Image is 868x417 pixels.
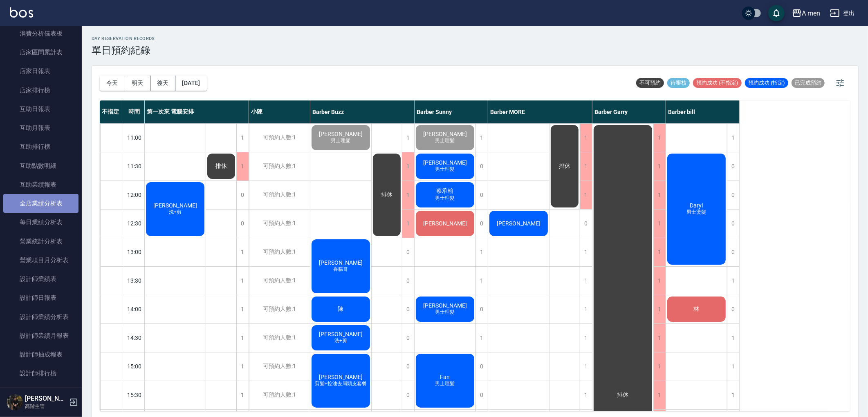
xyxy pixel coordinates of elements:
[434,166,457,173] span: 男士理髮
[336,306,345,313] span: 陳
[236,352,249,381] div: 1
[3,194,79,213] a: 全店業績分析表
[167,209,183,216] span: 洗+剪
[727,181,739,209] div: 0
[3,43,79,62] a: 店家區間累計表
[10,7,33,18] img: Logo
[330,137,352,144] span: 男士理髮
[475,238,488,266] div: 1
[402,267,414,295] div: 0
[488,100,592,123] div: Barber MORE
[475,267,488,295] div: 1
[580,267,592,295] div: 1
[435,187,455,195] span: 蔡承翰
[745,79,788,87] span: 預約成功 (指定)
[332,266,350,273] span: 香腸哥
[3,100,79,118] a: 互助日報表
[124,181,145,209] div: 12:00
[580,124,592,152] div: 1
[475,352,488,381] div: 0
[653,152,666,181] div: 1
[727,324,739,352] div: 1
[124,323,145,352] div: 14:30
[3,232,79,251] a: 營業統計分析表
[25,395,67,403] h5: [PERSON_NAME]
[125,76,150,91] button: 明天
[92,36,155,41] h2: day Reservation records
[3,137,79,156] a: 互助排行榜
[3,251,79,270] a: 營業項目月分析表
[3,62,79,80] a: 店家日報表
[475,181,488,209] div: 0
[3,81,79,100] a: 店家排行榜
[249,267,310,295] div: 可預約人數:1
[422,159,469,166] span: [PERSON_NAME]
[236,210,249,238] div: 0
[434,137,457,144] span: 男士理髮
[727,238,739,266] div: 0
[592,100,666,123] div: Barber Garry
[175,76,206,91] button: [DATE]
[124,295,145,323] div: 14:00
[580,352,592,381] div: 1
[3,270,79,288] a: 設計師業績表
[653,210,666,238] div: 1
[124,238,145,266] div: 13:00
[689,202,705,209] span: Daryl
[249,352,310,381] div: 可預約人數:1
[580,152,592,181] div: 1
[768,5,785,21] button: save
[249,181,310,209] div: 可預約人數:1
[434,309,457,316] span: 男士理髮
[580,381,592,409] div: 1
[124,266,145,295] div: 13:30
[415,100,488,123] div: Barber Sunny
[653,295,666,323] div: 1
[402,152,414,181] div: 1
[214,163,229,170] span: 排休
[475,124,488,152] div: 1
[653,324,666,352] div: 1
[475,295,488,323] div: 0
[92,45,155,56] h3: 單日預約紀錄
[434,195,457,202] span: 男士理髮
[124,209,145,238] div: 12:30
[317,374,364,380] span: [PERSON_NAME]
[475,210,488,238] div: 0
[249,152,310,181] div: 可預約人數:1
[236,324,249,352] div: 1
[249,295,310,323] div: 可預約人數:1
[313,380,368,387] span: 剪髮+控油去屑頭皮套餐
[653,124,666,152] div: 1
[124,152,145,181] div: 11:30
[580,324,592,352] div: 1
[145,100,249,123] div: 第一次來 電腦安排
[249,100,310,123] div: 小陳
[653,381,666,409] div: 1
[124,381,145,409] div: 15:30
[727,210,739,238] div: 0
[402,238,414,266] div: 0
[422,131,469,137] span: [PERSON_NAME]
[317,259,364,266] span: [PERSON_NAME]
[653,181,666,209] div: 1
[653,352,666,381] div: 1
[7,394,23,410] img: Person
[124,123,145,152] div: 11:00
[727,124,739,152] div: 1
[249,324,310,352] div: 可預約人數:1
[667,79,690,87] span: 待審核
[580,181,592,209] div: 1
[236,152,249,181] div: 1
[236,381,249,409] div: 1
[789,5,823,22] button: A men
[792,79,825,87] span: 已完成預約
[636,79,664,87] span: 不可預約
[3,175,79,194] a: 互助業績報表
[249,381,310,409] div: 可預約人數:1
[402,181,414,209] div: 1
[236,238,249,266] div: 1
[434,380,457,387] span: 男士理髮
[475,381,488,409] div: 0
[439,374,452,380] span: Fan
